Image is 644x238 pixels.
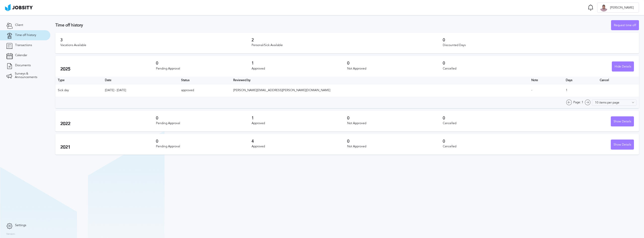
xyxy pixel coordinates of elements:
[611,20,639,30] div: Request time off
[443,44,634,47] div: Discounted Days
[60,121,156,126] h2: 2022
[156,139,252,144] h3: 0
[102,77,179,84] th: Toggle SortBy
[252,61,347,65] h3: 1
[611,117,634,127] div: Show Details
[347,122,443,125] div: Not Approved
[15,54,27,57] span: Calendar
[600,4,608,12] div: F
[597,77,639,84] th: Cancel
[443,67,538,71] div: Cancelled
[252,145,347,148] div: Approved
[15,33,36,37] span: Time off history
[156,67,252,71] div: Pending Approval
[443,139,538,144] h3: 0
[156,116,252,120] h3: 0
[563,84,597,97] td: 1
[252,67,347,71] div: Approved
[179,77,231,84] th: Toggle SortBy
[347,116,443,120] h3: 0
[347,61,443,65] h3: 0
[612,61,634,72] button: Hide Details
[347,139,443,144] h3: 0
[252,116,347,120] h3: 1
[156,145,252,148] div: Pending Approval
[55,23,611,27] h3: Time off history
[102,84,179,97] td: [DATE] - [DATE]
[443,38,634,42] h3: 0
[60,38,252,42] h3: 3
[611,140,634,150] button: Show Details
[563,77,597,84] th: Days
[611,20,639,30] button: Request time off
[60,66,156,72] h2: 2025
[443,145,538,148] div: Cancelled
[529,77,563,84] th: Toggle SortBy
[15,72,44,79] span: Surveys & Announcements
[252,38,443,42] h3: 2
[252,139,347,144] h3: 4
[612,62,634,72] div: Hide Details
[531,88,532,92] span: -
[156,61,252,65] h3: 0
[6,233,16,236] label: Version:
[597,3,639,13] button: F[PERSON_NAME]
[252,44,443,47] div: Personal/Sick Available
[15,23,23,27] span: Client
[179,84,231,97] td: approved
[231,77,529,84] th: Toggle SortBy
[347,145,443,148] div: Not Approved
[60,145,156,150] h2: 2021
[443,116,538,120] h3: 0
[608,6,636,10] span: [PERSON_NAME]
[347,67,443,71] div: Not Approved
[15,44,32,47] span: Transactions
[252,122,347,125] div: Approved
[55,77,102,84] th: Type
[573,101,583,104] span: Page: 1
[5,4,33,11] img: ab4bad089aa723f57921c736e9817d99.png
[443,61,538,65] h3: 0
[156,122,252,125] div: Pending Approval
[233,88,330,92] span: [PERSON_NAME][EMAIL_ADDRESS][PERSON_NAME][DOMAIN_NAME]
[15,64,31,67] span: Documents
[60,44,252,47] div: Vacations Available
[443,122,538,125] div: Cancelled
[15,224,26,227] span: Settings
[611,116,634,126] button: Show Details
[55,84,102,97] td: Sick day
